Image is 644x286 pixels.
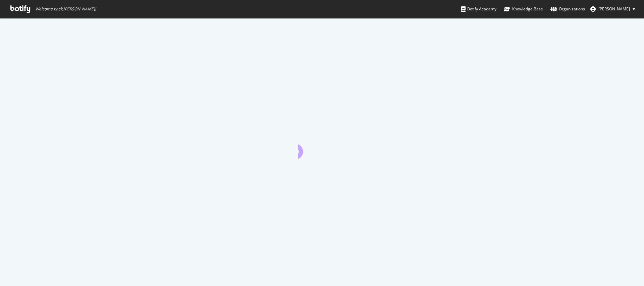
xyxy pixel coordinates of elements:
[504,6,543,12] div: Knowledge Base
[585,4,641,14] button: [PERSON_NAME]
[598,6,630,12] span: George Driscoll
[298,135,346,159] div: animation
[35,6,96,12] span: Welcome back, [PERSON_NAME] !
[461,6,496,12] div: Botify Academy
[550,6,585,12] div: Organizations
